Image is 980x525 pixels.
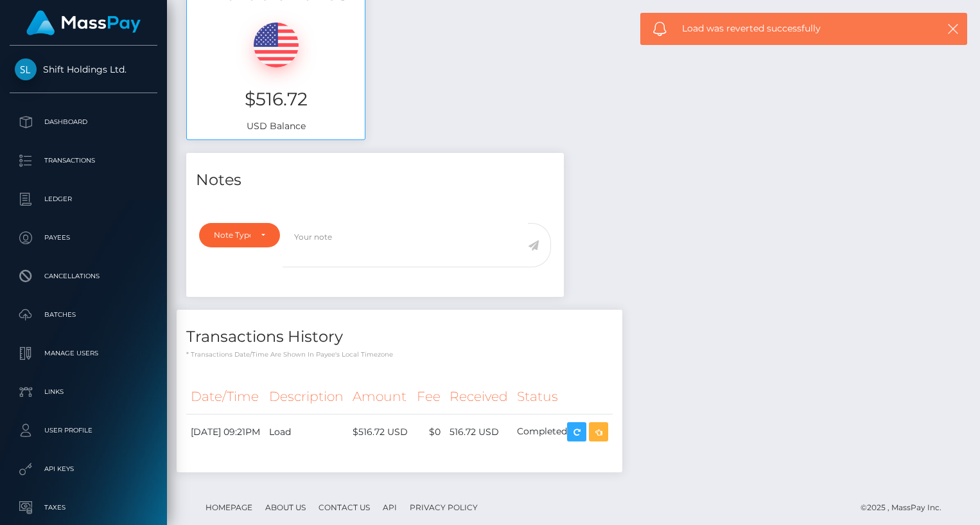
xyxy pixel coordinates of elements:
[254,22,299,67] img: USD.png
[412,414,445,450] td: $0
[186,326,613,348] h4: Transactions History
[15,151,152,170] p: Transactions
[15,498,152,517] p: Taxes
[10,222,157,254] a: Payees
[10,106,157,138] a: Dashboard
[196,169,554,191] h4: Notes
[10,492,157,524] a: Taxes
[15,190,152,209] p: Ledger
[512,379,613,414] th: Status
[10,145,157,177] a: Transactions
[405,497,483,517] a: Privacy Policy
[265,379,348,414] th: Description
[15,421,152,440] p: User Profile
[445,414,512,450] td: 516.72 USD
[348,379,412,414] th: Amount
[15,58,37,80] img: Shift Holdings Ltd.
[10,183,157,215] a: Ledger
[15,112,152,132] p: Dashboard
[214,230,250,240] div: Note Type
[10,376,157,408] a: Links
[187,6,365,139] div: USD Balance
[265,414,348,450] td: Load
[682,22,924,35] span: Load was reverted successfully
[412,379,445,414] th: Fee
[186,414,265,450] td: [DATE] 09:21PM
[10,453,157,485] a: API Keys
[15,267,152,286] p: Cancellations
[199,223,280,247] button: Note Type
[378,497,402,517] a: API
[15,344,152,363] p: Manage Users
[260,497,311,517] a: About Us
[861,501,951,515] div: © 2025 , MassPay Inc.
[15,228,152,247] p: Payees
[186,379,265,414] th: Date/Time
[26,10,141,35] img: MassPay Logo
[445,379,512,414] th: Received
[313,497,375,517] a: Contact Us
[10,414,157,447] a: User Profile
[512,414,613,450] td: Completed
[348,414,412,450] td: $516.72 USD
[15,382,152,402] p: Links
[10,337,157,369] a: Manage Users
[10,64,157,75] span: Shift Holdings Ltd.
[10,299,157,331] a: Batches
[15,459,152,479] p: API Keys
[197,87,355,112] h3: $516.72
[10,260,157,292] a: Cancellations
[15,305,152,325] p: Batches
[200,497,258,517] a: Homepage
[186,350,613,359] p: * Transactions date/time are shown in payee's local timezone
